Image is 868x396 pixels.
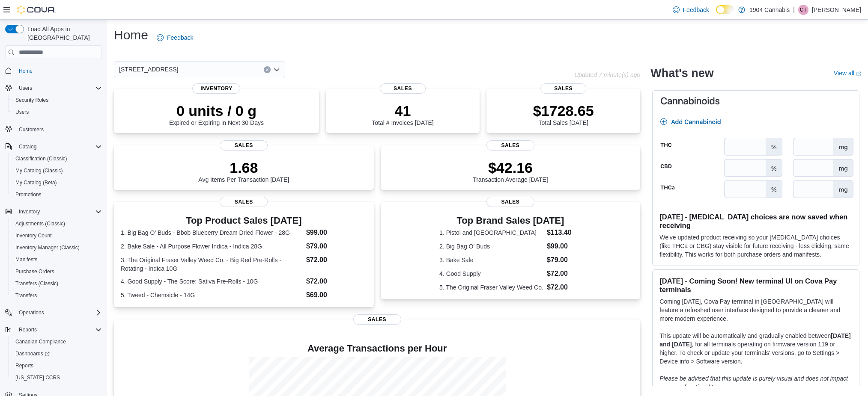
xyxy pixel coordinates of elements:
span: Sales [486,140,534,151]
div: Avg Items Per Transaction [DATE] [198,159,289,183]
span: Feedback [683,6,709,14]
span: Sales [220,197,268,207]
span: Sales [486,197,534,207]
p: $42.16 [473,159,548,176]
a: Classification (Classic) [12,154,71,164]
button: Open list of options [273,66,280,73]
div: Expired or Expiring in Next 30 Days [169,102,264,126]
span: Manifests [12,254,102,265]
button: Home [2,64,105,77]
dd: $79.00 [547,255,582,265]
span: Manifests [15,256,37,263]
a: My Catalog (Beta) [12,177,60,188]
a: Inventory Manager (Classic) [12,242,83,253]
button: My Catalog (Beta) [9,177,105,189]
span: Canadian Compliance [12,337,102,347]
dt: 1. Big Bag O' Buds - Bbob Blueberry Dream Dried Flower - 28G [121,228,303,237]
button: Operations [15,307,48,318]
button: Users [15,83,36,93]
span: Users [15,109,29,115]
span: Sales [353,314,401,325]
span: Promotions [15,191,42,198]
span: Security Roles [15,97,48,103]
span: Adjustments (Classic) [15,220,65,227]
p: This update will be automatically and gradually enabled between , for all terminals operating on ... [659,331,852,366]
span: Transfers (Classic) [15,280,58,287]
dd: $72.00 [306,255,367,265]
a: Canadian Compliance [12,337,69,347]
button: Users [2,82,105,94]
a: Dashboards [9,348,105,360]
span: Transfers (Classic) [12,278,102,289]
span: Purchase Orders [12,266,102,277]
a: Adjustments (Classic) [12,219,69,229]
a: Dashboards [12,349,53,359]
p: [PERSON_NAME] [812,5,861,15]
span: Load All Apps in [GEOGRAPHIC_DATA] [24,25,102,42]
div: Transaction Average [DATE] [473,159,548,183]
span: Customers [15,124,102,135]
button: Reports [9,360,105,372]
a: Customers [15,124,47,135]
button: Inventory Count [9,230,105,242]
dt: 3. Bake Sale [439,256,543,264]
a: Users [12,107,32,117]
span: Adjustments (Classic) [12,219,102,229]
p: 1904 Cannabis [749,5,790,15]
span: Reports [12,361,102,371]
p: 0 units / 0 g [169,102,264,119]
span: Feedback [167,33,193,42]
span: Catalog [19,143,36,150]
button: Classification (Classic) [9,153,105,165]
span: [US_STATE] CCRS [15,374,60,381]
img: Cova [17,6,56,14]
svg: External link [856,71,861,77]
a: My Catalog (Classic) [12,165,66,176]
span: Inventory Count [15,232,52,239]
a: Promotions [12,189,45,200]
span: Inventory [15,207,102,217]
a: [US_STATE] CCRS [12,372,63,383]
span: Canadian Compliance [15,338,66,345]
span: Promotions [12,189,102,200]
a: Inventory Count [12,231,55,241]
a: Security Roles [12,95,52,105]
div: Cody Tomlinson [798,5,808,15]
span: Users [19,85,32,92]
button: Manifests [9,254,105,266]
a: View allExternal link [834,70,861,77]
dd: $72.00 [306,276,367,287]
span: Reports [15,325,102,335]
button: Clear input [264,66,271,73]
button: Adjustments (Classic) [9,218,105,230]
a: Home [15,66,36,76]
span: Home [19,68,33,74]
span: Catalog [15,142,102,152]
p: 1.68 [198,159,289,176]
span: Reports [15,362,33,369]
span: Transfers [12,290,102,301]
p: | [793,5,795,15]
a: Transfers [12,290,40,301]
button: Users [9,106,105,118]
a: Feedback [153,29,197,46]
span: Reports [19,326,37,333]
dd: $79.00 [306,241,367,251]
input: Dark Mode [716,5,734,14]
span: My Catalog (Beta) [12,177,102,188]
span: Classification (Classic) [12,154,102,164]
a: Transfers (Classic) [12,278,62,289]
button: Transfers [9,290,105,301]
button: Purchase Orders [9,266,105,278]
div: Total # Invoices [DATE] [372,102,433,126]
button: Promotions [9,189,105,201]
a: Purchase Orders [12,266,58,277]
dd: $72.00 [547,269,582,279]
em: Please be advised that this update is purely visual and does not impact payment functionality. [659,375,848,390]
span: CT [800,5,807,15]
span: Inventory [19,208,40,215]
span: Users [12,107,102,117]
p: $1728.65 [533,102,594,119]
span: Inventory Count [12,231,102,241]
a: Reports [12,361,37,371]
